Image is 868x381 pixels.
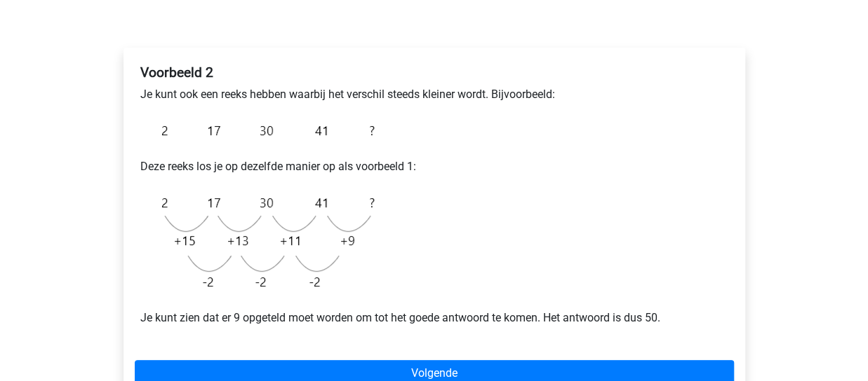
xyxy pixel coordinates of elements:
p: Je kunt zien dat er 9 opgeteld moet worden om tot het goede antwoord te komen. Het antwoord is du... [140,310,728,326]
b: Voorbeeld 2 [140,64,213,81]
p: Deze reeks los je op dezelfde manier op als voorbeeld 1: [140,158,728,175]
img: Monotonous_Example_2_2.png [140,186,382,298]
p: Je kunt ook een reeks hebben waarbij het verschil steeds kleiner wordt. Bijvoorbeeld: [140,86,728,103]
img: Monotonous_Example_2.png [140,114,382,147]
